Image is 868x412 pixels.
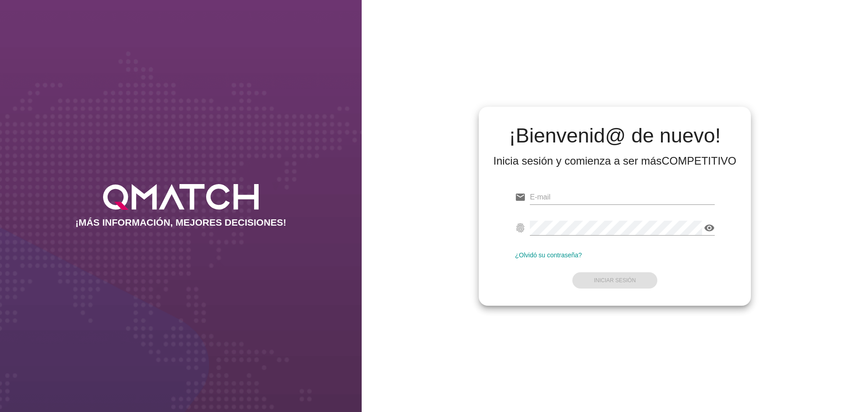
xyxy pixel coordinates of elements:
[704,223,715,233] i: visibility
[515,192,526,203] i: email
[75,217,287,228] h2: ¡MÁS INFORMACIÓN, MEJORES DECISIONES!
[661,155,736,167] strong: COMPETITIVO
[515,223,526,233] i: fingerprint
[530,190,715,204] input: E-mail
[493,154,736,168] div: Inicia sesión y comienza a ser más
[493,125,736,147] h2: ¡Bienvenid@ de nuevo!
[515,251,582,259] a: ¿Olvidó su contraseña?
